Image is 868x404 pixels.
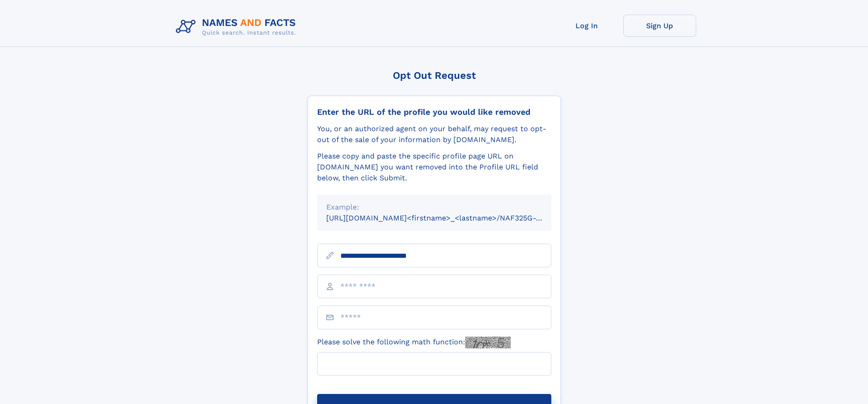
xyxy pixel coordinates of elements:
div: Example: [326,202,542,213]
div: Please copy and paste the specific profile page URL on [DOMAIN_NAME] you want removed into the Pr... [317,151,551,184]
label: Please solve the following math function: [317,337,511,348]
div: Enter the URL of the profile you would like removed [317,107,551,117]
a: Sign Up [623,15,696,37]
div: Opt Out Request [308,70,561,81]
img: Logo Names and Facts [172,15,303,39]
a: Log In [550,15,623,37]
small: [URL][DOMAIN_NAME]<firstname>_<lastname>/NAF325G-xxxxxxxx [326,214,569,222]
div: You, or an authorized agent on your behalf, may request to opt-out of the sale of your informatio... [317,123,551,145]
